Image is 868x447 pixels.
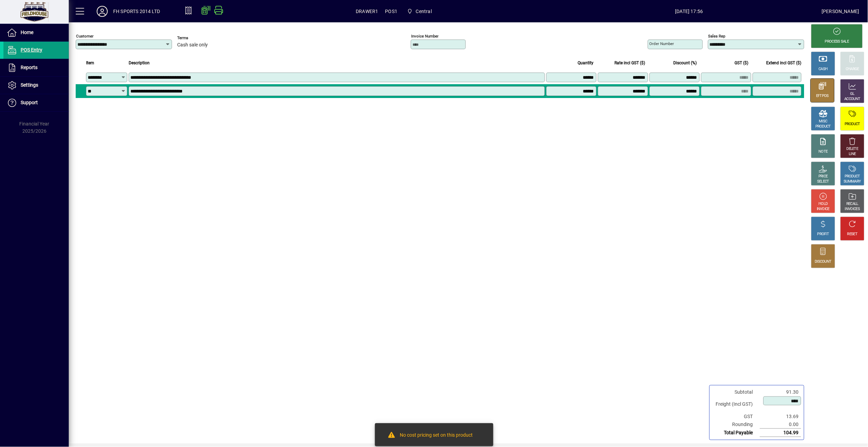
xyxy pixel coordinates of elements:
td: GST [712,413,760,421]
td: 104.99 [760,429,801,437]
div: CHARGE [846,67,859,72]
mat-label: Customer [76,34,94,39]
a: Settings [3,77,69,94]
td: Total Payable [712,429,760,437]
span: Quantity [578,59,594,67]
span: Rate incl GST ($) [615,59,645,67]
div: FH SPORTS 2014 LTD [113,6,160,17]
div: GL [850,91,855,97]
mat-label: Sales rep [708,34,726,39]
div: RECALL [847,201,859,207]
span: POS Entry [21,47,42,53]
span: Extend incl GST ($) [767,59,802,67]
mat-label: Order number [650,41,674,46]
span: DRAWER1 [356,6,378,17]
div: LINE [849,152,856,157]
td: 13.69 [760,413,801,421]
div: ACCOUNT [845,97,860,102]
div: HOLD [819,201,828,207]
a: Home [3,24,69,41]
div: SELECT [817,179,829,184]
div: CASH [819,67,828,72]
div: SUMMARY [844,179,861,184]
mat-label: Invoice number [411,34,439,39]
div: PROFIT [817,232,829,237]
div: PRODUCT [845,174,860,179]
button: Profile [91,5,113,18]
span: Terms [177,36,218,40]
span: Cash sale only [177,42,208,48]
div: DELETE [847,146,858,152]
span: Item [86,59,94,67]
div: PRODUCT [845,122,860,127]
div: RESET [847,232,858,237]
a: Support [3,94,69,111]
div: PRICE [819,174,828,179]
span: Central [416,6,432,17]
a: Reports [3,59,69,76]
div: No cost pricing set on this product [400,432,473,440]
span: Support [21,100,38,105]
td: 0.00 [760,421,801,429]
span: Home [21,30,33,35]
div: NOTE [819,149,828,154]
span: Discount (%) [674,59,697,67]
div: INVOICES [845,207,860,212]
div: INVOICE [817,207,829,212]
td: Freight (Incl GST) [712,396,760,413]
td: Subtotal [712,388,760,396]
div: EFTPOS [816,94,829,99]
td: Rounding [712,421,760,429]
span: [DATE] 17:56 [557,6,822,17]
span: Settings [21,82,38,88]
span: POS1 [385,6,398,17]
div: PROCESS SALE [825,39,849,44]
td: 91.30 [760,388,801,396]
div: DISCOUNT [815,259,832,264]
span: Description [129,59,150,67]
span: GST ($) [735,59,749,67]
span: Reports [21,65,37,70]
div: MISC [819,119,827,124]
div: [PERSON_NAME] [822,6,859,17]
div: PRODUCT [815,124,831,129]
span: Central [404,5,435,18]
